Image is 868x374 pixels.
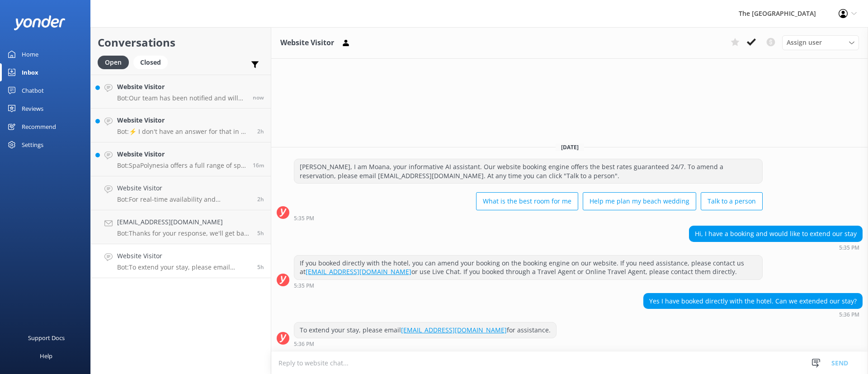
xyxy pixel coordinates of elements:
[91,176,271,210] a: Website VisitorBot:For real-time availability and accommodation bookings, please visit [URL][DOMA...
[689,244,863,251] div: Oct 08 2025 05:35pm (UTC -10:00) Pacific/Honolulu
[91,210,271,244] a: [EMAIL_ADDRESS][DOMAIN_NAME]Bot:Thanks for your response, we'll get back to you as soon as we can...
[91,244,271,278] a: Website VisitorBot:To extend your stay, please email [EMAIL_ADDRESS][DOMAIN_NAME] for assistance.5h
[117,161,246,170] p: Bot: SpaPolynesia offers a full range of spa treatments at The [GEOGRAPHIC_DATA]. The spa is open...
[644,294,862,309] div: Yes I have booked directly with the hotel. Can we extended our stay?
[117,195,250,204] p: Bot: For real-time availability and accommodation bookings, please visit [URL][DOMAIN_NAME]. If y...
[294,341,557,347] div: Oct 08 2025 05:36pm (UTC -10:00) Pacific/Honolulu
[117,94,246,102] p: Bot: Our team has been notified and will be with you as soon as possible. Alternatively, you can ...
[257,229,264,237] span: Oct 08 2025 05:36pm (UTC -10:00) Pacific/Honolulu
[22,118,56,136] div: Recommend
[294,283,314,289] strong: 5:35 PM
[280,37,334,49] h3: Website Visitor
[476,192,578,210] button: What is the best room for me
[40,347,52,365] div: Help
[253,94,264,101] span: Oct 08 2025 10:43pm (UTC -10:00) Pacific/Honolulu
[117,183,250,193] h4: Website Visitor
[117,128,250,136] p: Bot: ⚡ I don't have an answer for that in my knowledge base. Please try and rephrase your questio...
[91,109,271,142] a: Website VisitorBot:⚡ I don't have an answer for that in my knowledge base. Please try and rephras...
[98,34,264,51] h2: Conversations
[22,45,38,63] div: Home
[98,56,129,69] div: Open
[22,63,38,81] div: Inbox
[257,263,264,271] span: Oct 08 2025 05:36pm (UTC -10:00) Pacific/Honolulu
[257,195,264,203] span: Oct 08 2025 08:02pm (UTC -10:00) Pacific/Honolulu
[117,217,250,227] h4: [EMAIL_ADDRESS][DOMAIN_NAME]
[401,326,507,334] a: [EMAIL_ADDRESS][DOMAIN_NAME]
[257,128,264,135] span: Oct 08 2025 10:39pm (UTC -10:00) Pacific/Honolulu
[306,267,411,276] a: [EMAIL_ADDRESS][DOMAIN_NAME]
[117,263,250,271] p: Bot: To extend your stay, please email [EMAIL_ADDRESS][DOMAIN_NAME] for assistance.
[91,75,271,109] a: Website VisitorBot:Our team has been notified and will be with you as soon as possible. Alternati...
[133,56,168,69] div: Closed
[117,229,250,237] p: Bot: Thanks for your response, we'll get back to you as soon as we can during opening hours.
[556,143,584,151] span: [DATE]
[28,329,65,347] div: Support Docs
[91,142,271,176] a: Website VisitorBot:SpaPolynesia offers a full range of spa treatments at The [GEOGRAPHIC_DATA]. T...
[839,245,859,251] strong: 5:35 PM
[701,192,763,210] button: Talk to a person
[22,81,44,99] div: Chatbot
[294,322,556,338] div: To extend your stay, please email for assistance.
[253,161,264,169] span: Oct 08 2025 10:27pm (UTC -10:00) Pacific/Honolulu
[22,99,43,118] div: Reviews
[22,136,43,154] div: Settings
[294,216,314,221] strong: 5:35 PM
[689,226,862,241] div: Hi, I have a booking and would like to extend our stay
[294,215,763,221] div: Oct 08 2025 05:35pm (UTC -10:00) Pacific/Honolulu
[117,115,250,125] h4: Website Visitor
[839,312,859,317] strong: 5:36 PM
[117,251,250,261] h4: Website Visitor
[294,341,314,347] strong: 5:36 PM
[14,15,66,30] img: yonder-white-logo.png
[133,57,172,67] a: Closed
[294,159,762,183] div: [PERSON_NAME], I am Moana, your informative AI assistant. Our website booking engine offers the b...
[782,35,859,50] div: Assign User
[117,149,246,159] h4: Website Visitor
[583,192,696,210] button: Help me plan my beach wedding
[643,311,863,317] div: Oct 08 2025 05:36pm (UTC -10:00) Pacific/Honolulu
[787,38,822,47] span: Assign user
[294,282,763,289] div: Oct 08 2025 05:35pm (UTC -10:00) Pacific/Honolulu
[98,57,133,67] a: Open
[294,256,762,279] div: If you booked directly with the hotel, you can amend your booking on the booking engine on our we...
[117,82,246,92] h4: Website Visitor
